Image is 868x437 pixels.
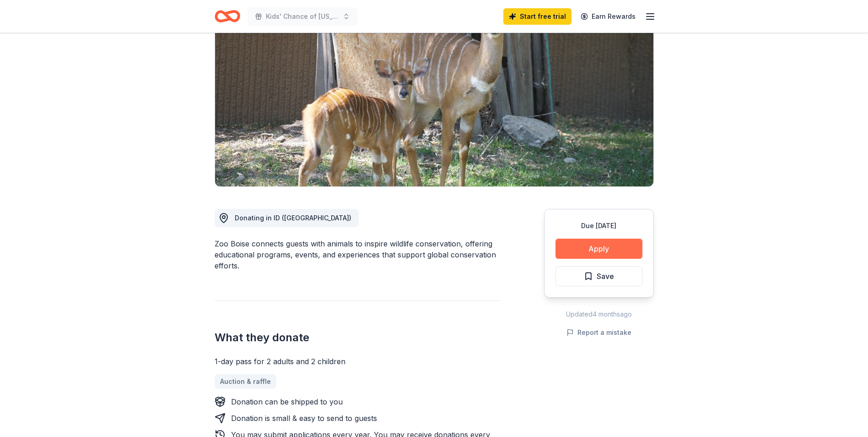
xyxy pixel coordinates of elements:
a: Earn Rewards [575,8,641,25]
img: Image for Zoo Boise [215,11,653,186]
div: Donation can be shipped to you [231,396,343,407]
a: Auction & raffle [215,374,276,389]
button: Kids' Chance of [US_STATE] Holiday Fundraiser [248,7,357,26]
div: Updated 4 months ago [544,309,654,320]
a: Start free trial [503,8,571,25]
div: Donation is small & easy to send to guests [231,413,377,424]
span: Save [597,270,614,282]
button: Apply [555,239,642,259]
span: Kids' Chance of [US_STATE] Holiday Fundraiser [266,11,339,22]
span: Donating in ID ([GEOGRAPHIC_DATA]) [235,214,351,222]
div: Due [DATE] [555,220,642,231]
a: Home [215,5,240,27]
button: Report a mistake [566,327,631,338]
h2: What they donate [215,330,500,345]
button: Save [555,266,642,286]
div: Zoo Boise connects guests with animals to inspire wildlife conservation, offering educational pro... [215,238,500,271]
div: 1-day pass for 2 adults and 2 children [215,356,500,367]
